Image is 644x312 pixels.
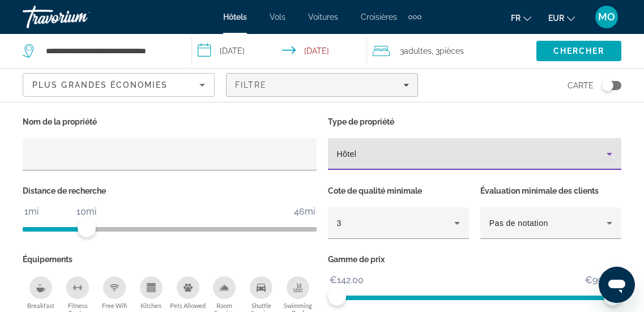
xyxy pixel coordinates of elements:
p: Évaluation minimale des clients [480,183,621,199]
span: Kitchen [140,302,161,309]
a: Travorium [23,2,136,32]
button: Select check in and out date [192,34,367,68]
span: , 3 [432,43,464,59]
a: Vols [270,12,285,22]
span: MO [598,11,615,23]
mat-select: Sort by [32,78,205,92]
p: Équipements [23,251,317,267]
span: Chercher [553,46,605,55]
p: Gamme de prix [328,251,622,267]
span: 1mi [23,203,40,220]
span: Adultes [404,46,432,55]
span: Carte [568,78,594,93]
span: fr [511,14,521,23]
a: Voitures [308,12,338,22]
input: Search hotel destination [45,42,174,59]
span: Free Wifi [102,302,127,309]
span: 3 [337,219,342,228]
button: Extra navigation items [408,8,421,26]
span: €995.50 [583,272,622,289]
span: €142.00 [328,272,365,289]
p: Nom de la propriété [23,114,317,130]
span: Breakfast [27,302,54,309]
button: Toggle map [594,80,621,91]
span: Filtre [235,80,267,89]
a: Hôtels [223,12,247,22]
span: 46mi [292,203,317,220]
a: Croisières [361,12,397,22]
span: ngx-slider [78,219,96,237]
span: Plus grandes économies [32,80,168,89]
span: 10mi [75,203,98,220]
span: 3 [400,43,432,59]
button: User Menu [592,5,621,29]
span: pièces [440,46,464,55]
button: Search [536,41,621,61]
span: Pets Allowed [170,302,206,309]
mat-select: Property type [337,147,613,161]
button: Filters [226,73,418,97]
button: Change language [511,10,531,26]
button: Change currency [548,10,575,26]
span: Pas de notation [489,219,548,228]
button: Travelers: 3 adults, 0 children [367,34,536,68]
p: Distance de recherche [23,183,317,199]
p: Type de propriété [328,114,622,130]
span: EUR [548,14,564,23]
span: ngx-slider [328,288,346,306]
span: Hôtel [337,149,357,159]
ngx-slider: ngx-slider [328,296,622,298]
iframe: Bouton de lancement de la fenêtre de messagerie [599,267,635,303]
p: Cote de qualité minimale [328,183,469,199]
ngx-slider: ngx-slider [23,227,317,229]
